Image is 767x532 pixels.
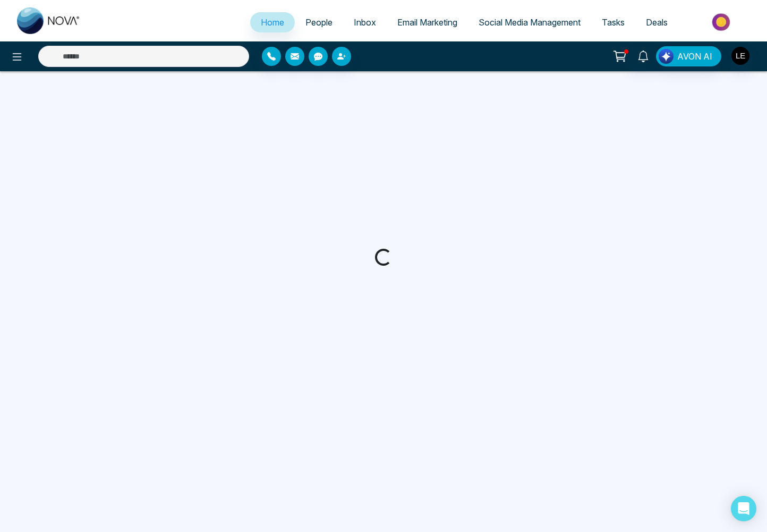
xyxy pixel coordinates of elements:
a: Social Media Management [468,12,591,32]
a: Home [250,12,295,32]
div: Open Intercom Messenger [731,496,756,521]
span: Deals [646,17,668,28]
a: Deals [635,12,678,32]
img: Market-place.gif [684,10,761,34]
a: Email Marketing [387,12,468,32]
span: Home [261,17,284,28]
img: Nova CRM Logo [17,7,81,34]
span: Email Marketing [397,17,457,28]
span: Tasks [602,17,625,28]
span: Inbox [354,17,376,28]
a: Inbox [343,12,387,32]
span: AVON AI [677,50,712,63]
button: AVON AI [656,46,721,66]
a: Tasks [591,12,635,32]
img: User Avatar [731,47,749,65]
a: People [295,12,343,32]
span: Social Media Management [479,17,581,28]
span: People [305,17,333,28]
img: Lead Flow [659,49,674,64]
